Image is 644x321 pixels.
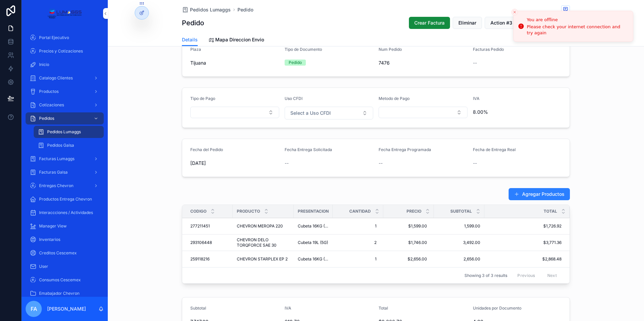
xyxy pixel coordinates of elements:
[473,147,516,152] span: Fecha de Entrega Real
[349,209,371,214] span: Cantidad
[34,139,104,151] a: Pedidos Galsa
[407,209,421,214] span: Precio
[490,20,512,26] span: Action #3
[47,143,74,148] span: Pedidos Galsa
[298,240,329,245] a: Cubeta 19L (5G)
[182,36,198,43] span: Details
[290,110,331,116] span: Select a Uso CFDI
[527,24,627,36] div: Please check your internet connection and try again
[26,234,104,246] a: Inventarios
[39,237,60,242] span: Inventarios
[39,250,77,256] span: Creditos Cescemex
[237,223,283,229] span: CHEVRON MEROPA 220
[544,209,557,214] span: Total
[39,48,83,54] span: Precios y Cotizaciones
[473,96,480,101] span: IVA
[26,220,104,232] a: Manager View
[285,147,332,152] span: Fecha Entrega Solicitada
[387,254,430,264] a: $2,656.00
[47,8,82,19] img: App logo
[26,32,104,44] a: Portal Ejecutivo
[39,210,93,215] span: Interaccciones / Actividades
[26,287,104,299] a: Emabajador Chevron
[26,166,104,178] a: Facturas Galsa
[527,16,627,23] div: You are offline
[298,256,329,262] a: Cubeta 16KG (35LB)
[340,223,377,229] span: 1
[182,6,231,13] a: Pedidos Lumaggs
[390,223,427,229] span: $1,599.00
[26,260,104,273] a: User
[453,17,482,29] button: Eliminar
[379,160,383,167] span: --
[285,107,374,119] button: Select Button
[473,47,504,52] span: Facturas Pedido
[190,240,229,245] a: 293106448
[208,34,264,47] a: Mapa Direccion Envio
[39,264,48,269] span: User
[390,240,427,245] span: $1,746.00
[190,147,223,152] span: Fecha del Pedido
[237,237,290,248] a: CHEVRON DELO TORQFORCE SAE 30
[182,34,198,46] a: Details
[285,96,302,101] span: Uso CFDI
[34,126,104,138] a: Pedidos Lumaggs
[237,256,290,262] a: CHEVRON STARPLEX EP 2
[379,47,402,52] span: Num Pedido
[298,240,328,245] span: Cubeta 19L (5G)
[390,256,427,262] span: $2,656.00
[190,306,206,311] span: Subtotal
[337,254,379,264] a: 1
[215,36,264,43] span: Mapa Direccion Envio
[237,223,290,229] a: CHEVRON MEROPA 220
[379,96,410,101] span: Metodo de Pago
[438,240,480,245] a: 3,492.00
[285,160,289,167] span: --
[39,35,69,40] span: Portal Ejecutivo
[182,18,204,28] h1: Pedido
[39,277,81,283] span: Consumos Cescemex
[190,6,231,13] span: Pedidos Lumaggs
[26,72,104,84] a: Catalogo Clientes
[190,223,210,229] span: 277211451
[379,147,431,152] span: Fecha Entrega Programada
[289,60,302,66] div: Pedido
[409,17,450,29] button: Crear Factura
[39,223,67,229] span: Manager View
[26,193,104,205] a: Productos Entrega Chevron
[340,256,377,262] span: 1
[39,62,49,67] span: Inicio
[39,116,54,121] span: Pedidos
[237,6,253,13] a: Pedido
[464,273,507,278] span: Showing 3 of 3 results
[473,109,562,115] span: 8.00%
[379,306,388,311] span: Total
[190,240,212,245] span: 293106448
[484,256,561,262] a: $2,868.48
[39,75,73,81] span: Catalogo Clientes
[458,20,476,26] span: Eliminar
[39,291,79,296] span: Emabajador Chevron
[22,27,108,297] div: scrollable content
[190,256,210,262] span: 259118216
[450,209,472,214] span: Subtotal
[190,47,201,52] span: Plaza
[473,306,521,311] span: Unidades por Documento
[190,107,279,118] button: Select Button
[337,221,379,231] a: 1
[509,188,570,200] button: Agregar Productos
[39,102,64,108] span: Cotizaciones
[237,209,260,214] span: Producto
[298,223,329,229] span: Cubeta 16KG (35LB)
[484,240,561,245] span: $3,771.36
[26,45,104,57] a: Precios y Cotizaciones
[31,305,37,313] span: FA
[285,47,322,52] span: Tipo de Documento
[26,207,104,219] a: Interaccciones / Actividades
[414,20,445,26] span: Crear Factura
[337,237,379,248] a: 2
[438,223,480,229] span: 1,599.00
